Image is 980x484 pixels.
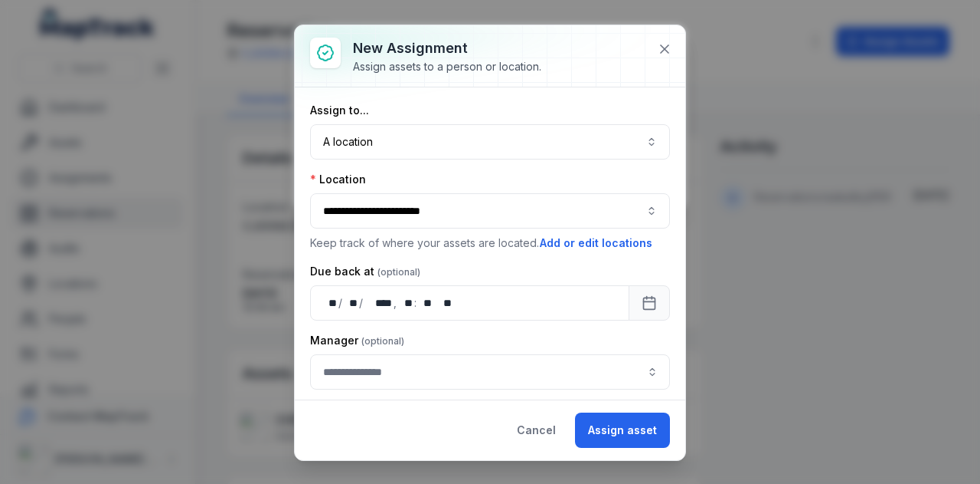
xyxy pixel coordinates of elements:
button: Add or edit locations [539,235,653,252]
div: / [338,295,344,311]
button: Assign asset [575,413,670,448]
div: , [394,295,398,311]
div: : [414,295,418,311]
div: year, [364,295,394,311]
div: minute, [418,295,433,311]
label: Manager [310,333,404,348]
p: Keep track of where your assets are located. [310,235,670,252]
label: Location [310,172,366,187]
button: Calendar [629,285,670,321]
div: day, [323,295,338,311]
div: am/pm, [436,295,453,311]
input: assignment-add:cf[907ad3fd-eed4-49d8-ad84-d22efbadc5a5]-label [310,354,670,390]
div: hour, [398,295,413,311]
label: Due back at [310,264,420,279]
label: Assign to... [310,103,369,118]
button: A location [310,124,670,160]
button: Cancel [504,413,569,448]
div: month, [344,295,359,311]
div: Assign assets to a person or location. [353,59,541,74]
div: / [359,295,364,311]
h3: New assignment [353,38,541,59]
